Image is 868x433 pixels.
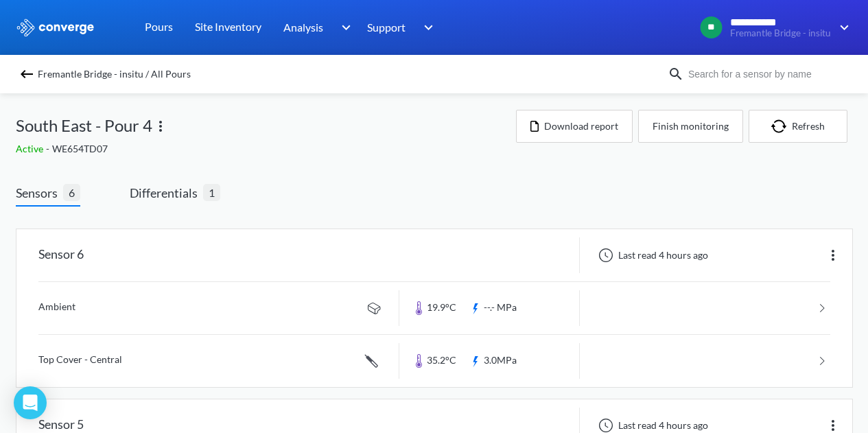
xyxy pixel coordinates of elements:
[16,143,46,154] span: Active
[14,386,47,419] div: Open Intercom Messenger
[63,184,80,201] span: 6
[332,19,354,36] img: downArrow.svg
[530,121,539,132] img: icon-file.svg
[38,237,84,273] div: Sensor 6
[283,19,323,36] span: Analysis
[415,19,437,36] img: downArrow.svg
[152,118,169,134] img: more.svg
[771,119,792,133] img: icon-refresh.svg
[46,143,52,154] span: -
[16,183,63,202] span: Sensors
[591,247,712,264] div: Last read 4 hours ago
[730,28,831,38] span: Fremantle Bridge - insitu
[16,113,152,139] span: South East - Pour 4
[668,66,684,82] img: icon-search.svg
[130,183,203,202] span: Differentials
[16,141,516,156] div: WE654TD07
[516,110,633,143] button: Download report
[825,247,841,264] img: more.svg
[749,110,847,143] button: Refresh
[203,184,220,201] span: 1
[38,65,191,84] span: Fremantle Bridge - insitu / All Pours
[831,19,853,36] img: downArrow.svg
[684,67,850,82] input: Search for a sensor by name
[19,66,35,82] img: backspace.svg
[367,19,406,36] span: Support
[638,110,743,143] button: Finish monitoring
[16,19,95,36] img: logo_ewhite.svg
